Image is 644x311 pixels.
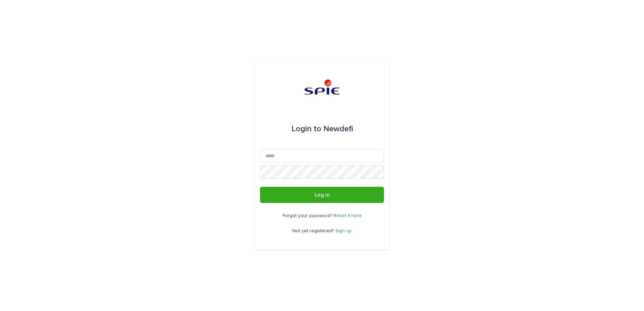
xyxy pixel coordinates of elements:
a: Reset it here [333,213,362,218]
span: Forgot your password? [283,213,333,218]
a: Sign up [335,229,352,233]
img: svstPd6MQfCT1uX1QGkG [301,78,343,98]
span: Not yet registered? [292,229,335,233]
div: Newdefi [291,119,353,138]
span: Login to [291,125,321,133]
button: Log in [260,187,384,203]
span: Log in [315,192,330,198]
